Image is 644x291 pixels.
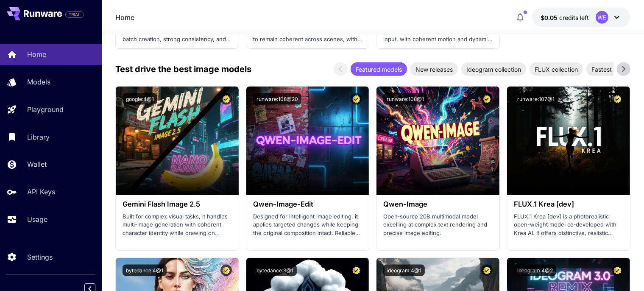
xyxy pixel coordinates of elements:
img: alt [507,87,630,195]
span: Featured models [351,65,407,74]
p: Open‑source 20B multimodal model excelling at complex text rendering and precise image editing. [383,213,493,238]
button: Certified Model – Vetted for best performance and includes a commercial license. [351,265,362,276]
button: $0.05WE [532,8,630,27]
p: Models [27,77,50,87]
p: FLUX.1 Krea [dev] is a photorealistic open-weight model co‑developed with Krea AI. It offers dist... [514,213,623,238]
p: API Keys [27,187,55,197]
div: New releases [410,62,458,76]
h3: Gemini Flash Image 2.5 [123,200,232,208]
p: Test drive the best image models [115,63,251,76]
button: Certified Model – Vetted for best performance and includes a commercial license. [481,93,493,105]
p: Settings [27,252,53,262]
button: runware:108@20 [253,93,301,105]
span: Ideogram collection [461,65,526,74]
div: Featured models [351,62,407,76]
div: FLUX collection [530,62,583,76]
img: alt [116,87,239,195]
img: alt [376,87,499,195]
p: Usage [27,214,47,224]
span: FLUX collection [530,65,583,74]
img: alt [246,87,369,195]
span: New releases [410,65,458,74]
span: $0.05 [541,14,559,21]
p: Wallet [27,159,47,169]
h3: Qwen-Image [383,200,493,208]
button: Certified Model – Vetted for best performance and includes a commercial license. [351,93,362,105]
button: ideogram:4@1 [383,265,425,276]
button: bytedance:3@1 [253,265,297,276]
span: TRIAL [66,11,84,18]
h3: FLUX.1 Krea [dev] [514,200,623,208]
button: ideogram:4@2 [514,265,556,276]
button: Certified Model – Vetted for best performance and includes a commercial license. [220,93,232,105]
button: Certified Model – Vetted for best performance and includes a commercial license. [612,93,623,105]
p: Library [27,132,50,142]
h3: Qwen-Image-Edit [253,200,362,208]
span: credits left [559,14,589,21]
iframe: Chat Widget [602,250,644,291]
p: Designed for intelligent image editing, it applies targeted changes while keeping the original co... [253,213,362,238]
span: Fastest models [586,65,638,74]
button: Certified Model – Vetted for best performance and includes a commercial license. [481,265,493,276]
a: Home [115,12,134,22]
div: Fastest models [586,62,638,76]
nav: breadcrumb [115,12,134,22]
div: WE [596,11,608,24]
span: Add your payment card to enable full platform functionality. [65,9,84,20]
button: runware:107@1 [514,93,558,105]
button: Certified Model – Vetted for best performance and includes a commercial license. [220,265,232,276]
p: Playground [27,104,64,115]
p: Built for complex visual tasks, it handles multi-image generation with coherent character identit... [123,213,232,238]
button: google:4@1 [123,93,157,105]
div: $0.05 [541,13,589,22]
button: bytedance:4@1 [123,265,167,276]
div: Ideogram collection [461,62,526,76]
p: Home [27,49,46,59]
button: runware:108@1 [383,93,427,105]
